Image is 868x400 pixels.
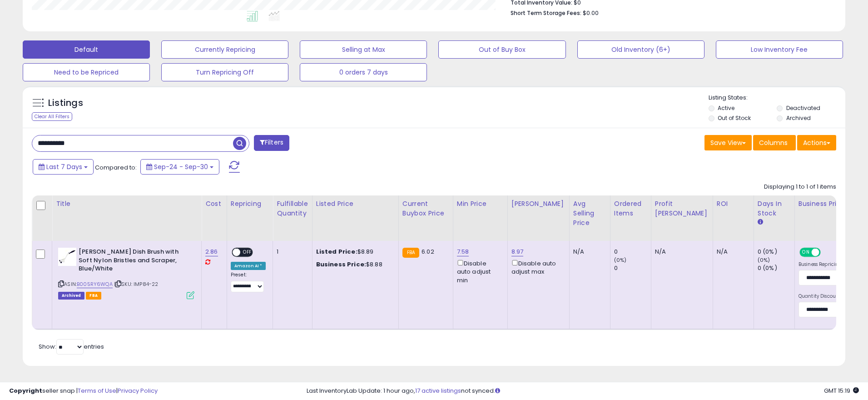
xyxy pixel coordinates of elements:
div: Ordered Items [614,199,647,218]
span: OFF [240,249,255,256]
a: Privacy Policy [118,386,158,395]
small: (0%) [758,256,770,264]
span: OFF [819,249,834,256]
button: Turn Repricing Off [161,63,288,81]
button: Last 7 Days [33,159,94,175]
small: (0%) [614,256,627,264]
div: Last InventoryLab Update: 1 hour ago, not synced. [307,387,859,395]
div: N/A [717,248,747,256]
div: ROI [717,199,750,209]
span: Columns [759,138,788,147]
b: Short Term Storage Fees: [511,9,581,17]
label: Active [718,104,734,112]
a: 8.97 [511,247,524,256]
button: Selling at Max [300,40,427,59]
small: FBA [402,248,419,258]
div: N/A [573,248,603,256]
a: 7.58 [457,247,469,256]
button: Columns [753,135,796,150]
div: Title [56,199,198,209]
div: Days In Stock [758,199,791,218]
div: Min Price [457,199,504,209]
span: Show: entries [39,342,104,351]
span: ON [800,249,812,256]
div: N/A [655,248,706,256]
p: Listing States: [709,94,845,102]
span: 6.02 [422,247,434,256]
div: $8.89 [316,248,392,256]
div: Amazon AI * [231,262,266,270]
h5: Listings [48,97,83,110]
label: Archived [786,114,811,122]
div: Disable auto adjust max [511,258,562,276]
div: [PERSON_NAME] [511,199,565,209]
button: Old Inventory (6+) [577,40,704,59]
a: 2.86 [205,247,218,256]
b: Business Price: [316,260,366,269]
span: Compared to: [95,163,137,172]
button: Default [23,40,150,59]
button: Low Inventory Fee [716,40,843,59]
b: [PERSON_NAME] Dish Brush with Soft Nylon Bristles and Scraper, Blue/White [79,248,189,275]
strong: Copyright [9,386,42,395]
div: Current Buybox Price [402,199,449,218]
div: $8.88 [316,260,392,269]
label: Business Repricing Strategy: [799,261,864,268]
button: Actions [797,135,836,150]
div: Displaying 1 to 1 of 1 items [764,183,836,191]
div: Listed Price [316,199,395,209]
div: Cost [205,199,223,209]
label: Out of Stock [718,114,751,122]
button: Filters [254,135,289,151]
small: Days In Stock. [758,218,763,226]
a: 17 active listings [415,386,461,395]
div: 0 [614,248,651,256]
div: Disable auto adjust min [457,258,501,285]
a: B005RY6WQA [77,280,113,288]
img: 21DrZFjhNRL._SL40_.jpg [58,248,76,266]
div: 0 (0%) [758,248,794,256]
button: Sep-24 - Sep-30 [140,159,219,175]
span: $0.00 [583,9,599,17]
span: Listings that have been deleted from Seller Central [58,292,84,300]
button: Currently Repricing [161,40,288,59]
div: Preset: [231,272,266,292]
div: Repricing [231,199,269,209]
button: 0 orders 7 days [300,63,427,81]
span: | SKU: IMP84-22 [114,280,159,288]
label: Deactivated [786,104,820,112]
div: Fulfillable Quantity [277,199,308,218]
div: Profit [PERSON_NAME] [655,199,709,218]
button: Out of Buy Box [438,40,565,59]
span: 2025-10-8 15:19 GMT [824,386,859,395]
div: seller snap | | [9,387,158,395]
label: Quantity Discount Strategy: [799,293,864,300]
div: 0 [614,264,651,272]
div: 1 [277,248,305,256]
div: Avg Selling Price [573,199,606,228]
b: Listed Price: [316,247,357,256]
a: Terms of Use [78,386,116,395]
span: FBA [86,292,101,300]
button: Save View [704,135,752,150]
span: Last 7 Days [46,162,82,171]
div: 0 (0%) [758,264,794,272]
div: Clear All Filters [32,112,72,121]
button: Need to be Repriced [23,63,150,81]
div: ASIN: [58,248,194,298]
span: Sep-24 - Sep-30 [154,162,208,171]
